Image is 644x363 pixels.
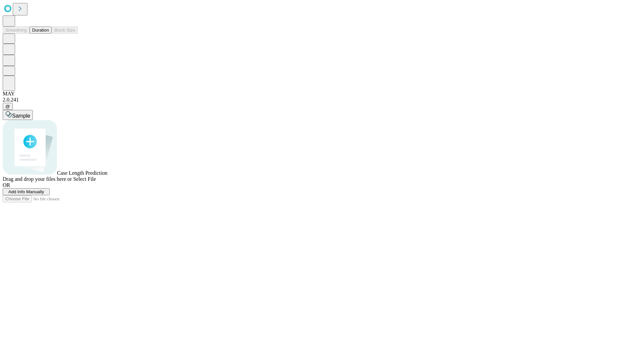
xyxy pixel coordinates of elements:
[3,176,72,182] span: Drag and drop your files here or
[3,182,10,188] span: OR
[73,176,96,182] span: Select File
[5,104,10,109] span: @
[30,27,52,34] button: Duration
[8,189,44,194] span: Add Info Manually
[3,110,33,120] button: Sample
[3,188,50,195] button: Add Info Manually
[57,170,107,176] span: Case Length Prediction
[3,91,641,97] div: MAY
[3,27,30,34] button: Smoothing
[3,103,13,110] button: @
[3,97,641,103] div: 2.0.241
[12,113,30,119] span: Sample
[52,27,78,34] button: Block Size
